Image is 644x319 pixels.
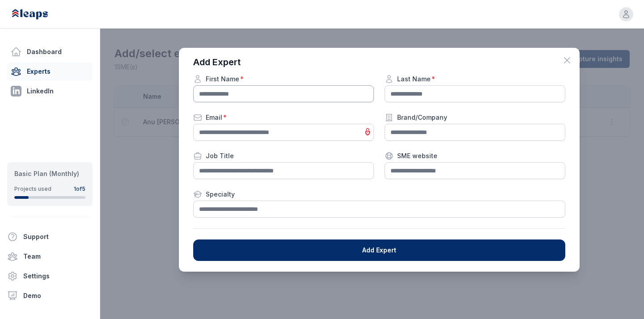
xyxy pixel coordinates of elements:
a: Experts [7,63,93,80]
div: 1 of 5 [74,185,85,193]
a: Settings [4,267,96,285]
label: Last Name [385,75,565,84]
div: Projects used [14,185,51,193]
label: Brand/Company [385,113,565,122]
button: Add Expert [193,239,565,261]
label: Specialty [193,190,565,199]
label: First Name [193,75,374,84]
a: LinkedIn [7,82,93,100]
a: Demo [4,287,96,305]
label: Job Title [193,151,374,160]
div: Basic Plan (Monthly) [14,169,85,178]
a: Team [4,248,96,265]
img: Leaps [11,4,68,24]
label: Email [193,113,374,122]
button: Support [4,228,89,246]
a: Dashboard [7,43,93,61]
label: SME website [385,151,565,160]
h2: Add Expert [193,57,565,67]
